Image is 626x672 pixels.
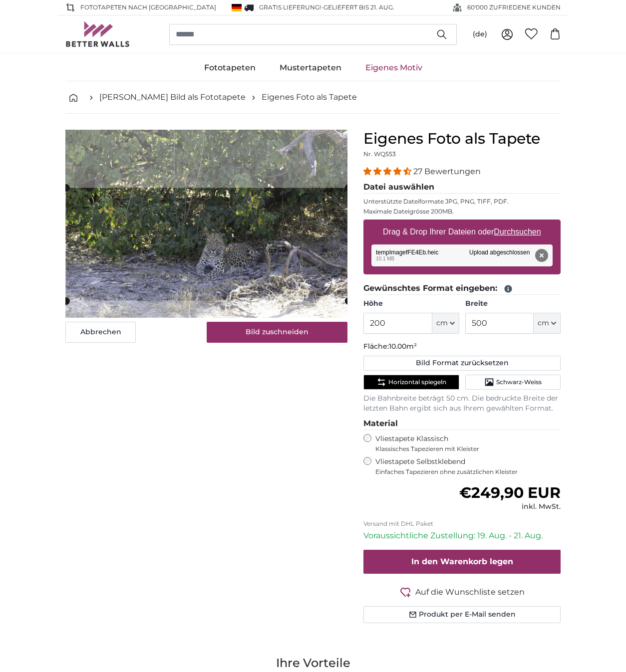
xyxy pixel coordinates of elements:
[465,375,561,390] button: Schwarz-Weiss
[465,299,561,309] label: Breite
[363,130,561,148] h1: Eigenes Foto als Tapete
[65,322,136,343] button: Abbrechen
[363,550,561,574] button: In den Warenkorb legen
[262,91,357,103] a: Eigenes Foto als Tapete
[432,313,459,334] button: cm
[363,520,561,528] p: Versand mit DHL Paket
[259,3,321,11] span: GRATIS Lieferung!
[363,342,561,352] p: Fläche:
[459,483,561,502] span: €249,90 EUR
[363,375,459,390] button: Horizontal spiegeln
[363,299,459,309] label: Höhe
[65,655,561,671] h3: Ihre Vorteile
[379,222,545,242] label: Drag & Drop Ihrer Dateien oder
[363,394,561,414] p: Die Bahnbreite beträgt 50 cm. Die bedruckte Breite der letzten Bahn ergibt sich aus Ihrem gewählt...
[363,282,561,295] legend: Gewünschtes Format eingeben:
[494,227,541,236] u: Durchsuchen
[65,81,561,114] nav: breadcrumbs
[268,55,353,81] a: Mustertapeten
[467,3,561,12] span: 60'000 ZUFRIEDENE KUNDEN
[323,3,394,11] span: Geliefert bis 21. Aug.
[363,167,413,176] span: 4.41 stars
[353,55,434,81] a: Eigenes Motiv
[375,468,561,476] span: Einfaches Tapezieren ohne zusätzlichen Kleister
[192,55,268,81] a: Fototapeten
[375,457,561,476] label: Vliestapete Selbstklebend
[99,91,246,103] a: [PERSON_NAME] Bild als Fototapete
[232,4,242,11] img: Deutschland
[538,318,549,328] span: cm
[321,3,394,11] span: -
[375,434,552,453] label: Vliestapete Klassisch
[363,418,561,430] legend: Material
[413,167,481,176] span: 27 Bewertungen
[465,25,495,43] button: (de)
[534,313,561,334] button: cm
[363,208,561,216] p: Maximale Dateigrösse 200MB.
[363,606,561,623] button: Produkt per E-Mail senden
[388,378,446,386] span: Horizontal spiegeln
[496,378,542,386] span: Schwarz-Weiss
[207,322,348,343] button: Bild zuschneiden
[363,150,396,158] span: Nr. WQ553
[363,586,561,598] button: Auf die Wunschliste setzen
[80,3,216,12] span: Fototapeten nach [GEOGRAPHIC_DATA]
[363,356,561,371] button: Bild Format zurücksetzen
[363,181,561,194] legend: Datei auswählen
[65,21,130,47] img: Betterwalls
[363,530,561,542] p: Voraussichtliche Zustellung: 19. Aug. - 21. Aug.
[411,557,513,566] span: In den Warenkorb legen
[363,198,561,206] p: Unterstützte Dateiformate JPG, PNG, TIFF, PDF.
[375,445,552,453] span: Klassisches Tapezieren mit Kleister
[415,586,525,598] span: Auf die Wunschliste setzen
[389,342,417,351] span: 10.00m²
[459,502,561,512] div: inkl. MwSt.
[436,318,448,328] span: cm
